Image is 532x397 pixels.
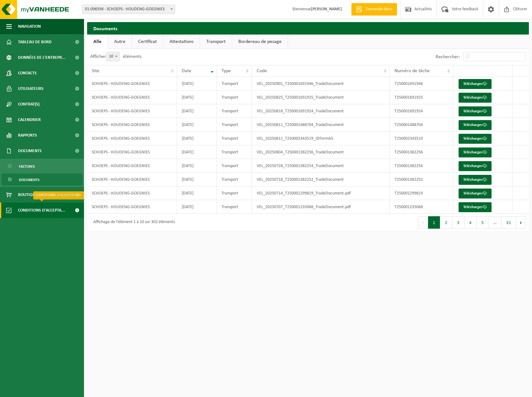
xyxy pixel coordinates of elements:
[200,35,232,49] a: Transport
[18,187,55,203] span: Boutique en ligne
[428,216,440,229] button: 1
[177,104,217,118] td: [DATE]
[106,52,119,61] span: 10
[252,173,390,186] td: VEL_20250718_T250001382252_TradeDocument
[217,145,252,159] td: Transport
[502,216,516,229] button: 31
[459,120,492,130] a: Télécharger
[217,118,252,132] td: Transport
[177,145,217,159] td: [DATE]
[394,68,430,73] span: Numéro de tâche
[177,91,217,104] td: [DATE]
[217,173,252,186] td: Transport
[459,161,492,171] a: Télécharger
[252,77,390,91] td: VEL_20250901_T250001691946_TradeDocument
[418,216,428,229] button: Previous
[452,216,464,229] button: 3
[18,81,44,96] span: Utilisateurs
[87,159,177,173] td: SCHOEPS - HOUDENG-GOEGNIES
[18,143,42,159] span: Documents
[390,77,453,91] td: T250001691946
[182,68,191,73] span: Date
[390,159,453,173] td: T250001382254
[252,159,390,173] td: VEL_20250728_T250001382254_TradeDocument
[459,189,492,198] a: Télécharger
[82,5,175,14] span: 01-096594 - SCHOEPS - HOUDENG-GOEGNIES
[217,132,252,145] td: Transport
[90,217,175,228] div: Affichage de l'élément 1 à 10 sur 302 éléments
[92,68,99,73] span: Site
[87,132,177,145] td: SCHOEPS - HOUDENG-GOEGNIES
[390,104,453,118] td: T250001691924
[177,159,217,173] td: [DATE]
[477,216,489,229] button: 5
[390,118,453,132] td: T250001488704
[390,173,453,186] td: T250001382252
[177,77,217,91] td: [DATE]
[177,186,217,200] td: [DATE]
[459,79,492,89] a: Télécharger
[436,54,460,59] label: Rechercher:
[177,200,217,214] td: [DATE]
[87,22,529,34] h2: Documents
[2,160,82,172] a: Factures
[87,35,108,49] a: Alle
[217,159,252,173] td: Transport
[440,216,452,229] button: 2
[87,77,177,91] td: SCHOEPS - HOUDENG-GOEGNIES
[252,132,390,145] td: VEL_20250811_T250002343519_IDFormA5
[390,145,453,159] td: T250001382256
[252,200,390,214] td: VEL_20250707_T250001235068_TradeDocument.pdf
[252,118,390,132] td: VEL_20250811_T250001488704_TradeDocument
[390,186,453,200] td: T250001299819
[132,35,163,49] a: Certificat
[87,186,177,200] td: SCHOEPS - HOUDENG-GOEGNIES
[18,65,37,81] span: Contacts
[459,106,492,116] a: Télécharger
[87,200,177,214] td: SCHOEPS - HOUDENG-GOEGNIES
[18,128,37,143] span: Rapports
[217,77,252,91] td: Transport
[108,35,132,49] a: Autre
[18,50,66,65] span: Données de l'entrepr...
[351,3,397,16] a: Demande devis
[217,200,252,214] td: Transport
[87,91,177,104] td: SCHOEPS - HOUDENG-GOEGNIES
[311,7,342,12] strong: [PERSON_NAME]
[19,174,40,186] span: Documents
[18,203,65,218] span: Conditions d'accepta...
[252,145,390,159] td: VEL_20250804_T250001382256_TradeDocument
[87,118,177,132] td: SCHOEPS - HOUDENG-GOEGNIES
[252,186,390,200] td: VEL_20250714_T250001299819_TradeDocument.pdf
[90,54,142,59] label: Afficher éléments
[459,134,492,144] a: Télécharger
[18,96,40,112] span: Contrat(s)
[459,147,492,157] a: Télécharger
[18,19,41,34] span: Navigation
[489,216,502,229] span: …
[222,68,231,73] span: Type
[217,91,252,104] td: Transport
[390,200,453,214] td: T250001235068
[177,118,217,132] td: [DATE]
[2,174,82,185] a: Documents
[257,68,267,73] span: Code
[459,175,492,185] a: Télécharger
[217,186,252,200] td: Transport
[390,91,453,104] td: T250001691925
[217,104,252,118] td: Transport
[177,173,217,186] td: [DATE]
[87,173,177,186] td: SCHOEPS - HOUDENG-GOEGNIES
[390,132,453,145] td: T250002343519
[18,34,52,50] span: Tableau de bord
[459,202,492,212] a: Télécharger
[516,216,526,229] button: Next
[459,93,492,103] a: Télécharger
[87,145,177,159] td: SCHOEPS - HOUDENG-GOEGNIES
[163,35,200,49] a: Attestations
[364,6,394,12] span: Demande devis
[18,112,41,128] span: Calendrier
[87,104,177,118] td: SCHOEPS - HOUDENG-GOEGNIES
[19,161,35,172] span: Factures
[232,35,288,49] a: Bordereau de pesage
